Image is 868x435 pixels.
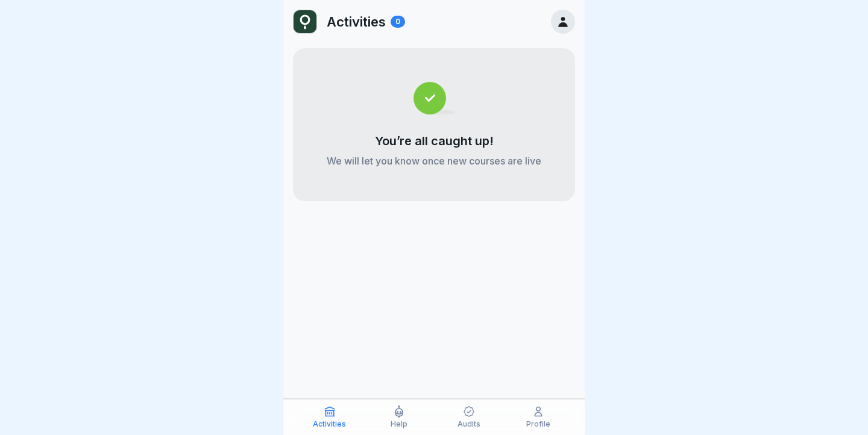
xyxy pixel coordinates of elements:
[526,420,550,428] p: Profile
[327,154,541,167] p: We will let you know once new courses are live
[294,10,316,33] img: w8ckb49isjqmp9e19xztpdfx.png
[458,420,480,428] p: Audits
[391,16,405,28] div: 0
[375,134,494,148] p: You’re all caught up!
[313,420,346,428] p: Activities
[327,14,386,30] p: Activities
[414,82,455,114] img: completed.svg
[391,420,407,428] p: Help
